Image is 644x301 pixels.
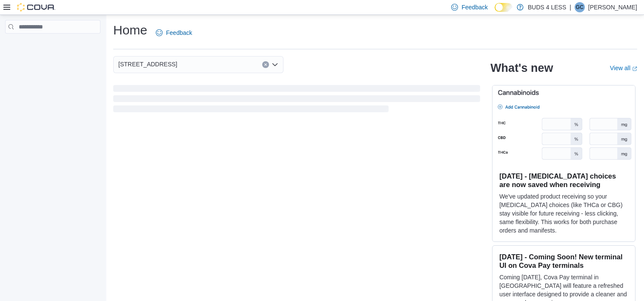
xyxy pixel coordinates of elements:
span: Loading [113,87,480,114]
p: [PERSON_NAME] [588,2,637,12]
h3: [DATE] - [MEDICAL_DATA] choices are now saved when receiving [499,172,628,189]
p: BUDS 4 LESS [528,2,566,12]
h3: [DATE] - Coming Soon! New terminal UI on Cova Pay terminals [499,253,628,270]
span: Feedback [166,28,192,37]
div: Gavin Crump [575,2,585,12]
a: View allExternal link [610,65,637,71]
button: Clear input [262,61,269,68]
p: We've updated product receiving so your [MEDICAL_DATA] choices (like THCa or CBG) stay visible fo... [499,192,628,235]
span: Feedback [461,3,487,11]
a: Feedback [152,24,195,41]
nav: Complex example [5,35,100,56]
img: Cova [17,3,55,11]
svg: External link [632,66,637,71]
h2: What's new [490,61,553,75]
p: | [570,2,571,12]
span: GC [576,2,584,12]
span: [STREET_ADDRESS] [118,59,177,69]
h1: Home [113,22,147,39]
input: Dark Mode [495,3,512,12]
button: Open list of options [272,61,278,68]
